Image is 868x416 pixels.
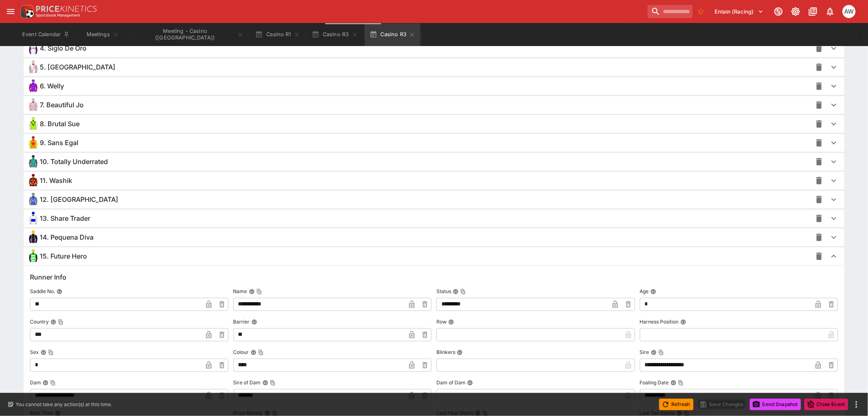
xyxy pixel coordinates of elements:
button: Connected to PK [771,4,786,19]
img: washik_64x64.png [27,174,40,187]
img: towers-hill_64x64.png [27,60,40,74]
div: Amanda Whitta [843,5,856,18]
button: Copy To Clipboard [658,349,664,355]
span: 9. Sans Egal [40,139,78,147]
img: PriceKinetics [36,6,97,12]
span: 13. Share Trader [40,214,90,223]
p: Colour [233,349,249,356]
h6: Runner Info [30,272,838,282]
p: Dam of Dam [436,379,466,386]
button: Copy To Clipboard [460,289,466,294]
p: Sire [640,349,649,356]
button: Copy To Clipboard [50,380,56,386]
button: Notifications [823,4,838,19]
img: Sportsbook Management [36,14,80,17]
p: Saddle No. [30,288,55,295]
button: Copy To Clipboard [258,349,264,355]
span: 15. Future Hero [40,252,87,261]
img: pequena-diva_64x64.png [27,231,40,244]
img: PriceKinetics Logo [18,3,34,20]
button: Amanda Whitta [840,2,858,21]
p: Status [436,288,451,295]
span: 4. Siglo De Oro [40,44,87,53]
button: Age [651,289,656,294]
button: Copy To Clipboard [678,380,684,386]
img: brutal-sue_64x64.png [27,117,40,130]
button: Casino R3 [307,23,363,46]
button: Send Snapshot [750,399,801,410]
button: more [852,400,861,409]
button: Sire of DamCopy To Clipboard [263,380,268,386]
span: 12. [GEOGRAPHIC_DATA] [40,195,118,204]
button: Toggle light/dark mode [788,4,803,19]
span: 5. [GEOGRAPHIC_DATA] [40,63,115,72]
button: Row [448,319,454,325]
span: 11. Washik [40,176,72,185]
p: Foaling Date [640,379,669,386]
p: Dam [30,379,41,386]
p: Barrier [233,318,250,325]
button: Foaling DateCopy To Clipboard [671,380,676,386]
span: 14. Pequena Diva [40,233,94,242]
img: totally-underrated_64x64.png [27,155,40,168]
button: Copy To Clipboard [48,349,54,355]
span: 6. Welly [40,82,64,90]
p: Country [30,318,49,325]
button: Meetings [76,23,129,46]
p: Sire of Dam [233,379,261,386]
p: You cannot take any action(s) at this time. [16,401,112,408]
button: StatusCopy To Clipboard [453,289,459,294]
button: open drawer [3,4,18,19]
button: Documentation [806,4,820,19]
span: 8. Brutal Sue [40,120,80,128]
button: NameCopy To Clipboard [249,289,255,294]
p: Harness Position [640,318,679,325]
p: Name [233,288,247,295]
button: Harness Position [681,319,686,325]
button: Blinkers [457,349,463,355]
input: search [648,5,693,18]
p: Row [436,318,447,325]
img: future-hero_64x64.png [27,250,40,263]
button: Saddle No. [57,289,62,294]
button: DamCopy To Clipboard [43,380,48,386]
button: CountryCopy To Clipboard [50,319,56,325]
button: Copy To Clipboard [270,380,276,386]
p: Blinkers [436,349,455,356]
img: siglo-de-oro_64x64.png [27,42,40,55]
img: share-trader_64x64.png [27,212,40,225]
img: beautiful-jo_64x64.png [27,98,40,111]
button: Casino R1 [250,23,305,46]
img: kirkall_64x64.png [27,193,40,206]
button: Barrier [251,319,257,325]
img: sans-egal_64x64.png [27,136,40,149]
button: SexCopy To Clipboard [41,349,46,355]
span: 10. Totally Underrated [40,157,108,166]
button: Select Tenant [710,5,769,18]
button: SireCopy To Clipboard [651,349,657,355]
button: Refresh [659,399,694,410]
p: Sex [30,349,39,356]
button: Copy To Clipboard [58,319,64,325]
p: Age [640,288,649,295]
button: Meeting - Casino (AUS) [130,23,249,46]
button: Close Event [804,399,848,410]
button: Event Calendar [17,23,75,46]
span: 7. Beautiful Jo [40,101,84,109]
button: No Bookmarks [694,5,708,18]
img: welly_64x64.png [27,79,40,92]
button: Copy To Clipboard [256,289,262,294]
button: ColourCopy To Clipboard [251,349,256,355]
button: Casino R3 [365,23,421,46]
button: Dam of Dam [467,380,473,386]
